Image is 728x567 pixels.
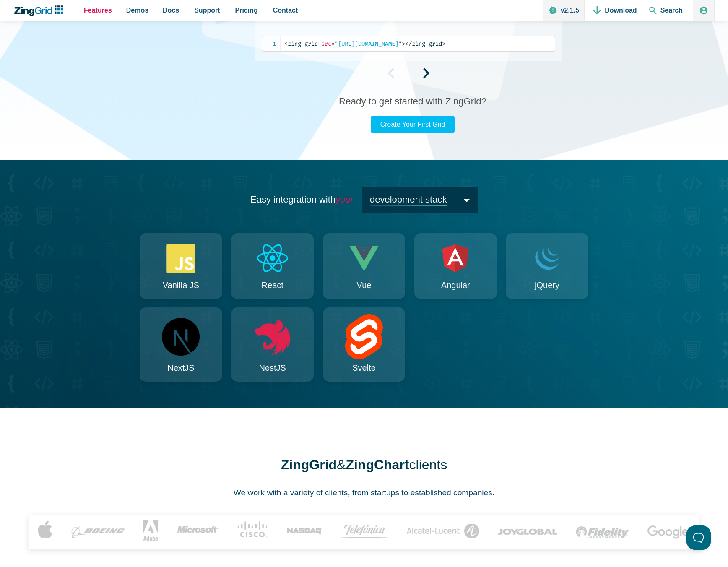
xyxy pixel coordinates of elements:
[281,456,447,475] h2: & clients
[441,278,470,292] span: Angular
[231,233,314,299] a: React
[331,40,335,47] span: =
[231,307,314,382] a: NestJS
[321,40,331,47] span: src
[163,278,199,292] span: Vanilla JS
[371,116,455,133] a: Create Your First Grid
[339,95,486,107] h3: Ready to get started with ZingGrid?
[167,361,194,375] span: NextJS
[140,307,222,382] a: NextJS
[414,233,497,299] a: Angular
[442,40,445,47] span: >
[405,40,442,47] span: zing-grid
[281,457,337,472] strong: ZingGrid
[273,5,298,16] span: Contact
[323,307,406,382] a: Svelte
[234,486,494,500] p: We work with a variety of clients, from startups to established companies.
[140,233,222,299] a: Vanilla JS
[335,194,354,205] em: your
[535,278,559,292] span: jQuery
[13,5,68,16] a: ZingChart Logo. Click to return to the homepage
[686,525,711,550] iframe: Toggle Customer Support
[163,5,179,16] span: Docs
[126,5,148,16] span: Demos
[259,361,286,375] span: NestJS
[262,278,283,292] span: React
[194,5,220,16] span: Support
[405,40,412,47] span: </
[284,40,318,47] span: zing-grid
[29,515,699,546] img: ZingGrid Clients
[284,40,288,47] span: <
[352,361,376,375] span: Svelte
[331,40,402,47] span: [URL][DOMAIN_NAME]
[335,40,338,47] span: "
[346,457,409,472] strong: ZingChart
[323,233,406,299] a: Vue
[402,40,405,47] span: >
[250,194,354,205] span: Easy integration with
[235,5,258,16] span: Pricing
[84,5,112,16] span: Features
[357,278,372,292] span: Vue
[398,40,402,47] span: "
[506,233,588,299] a: jQuery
